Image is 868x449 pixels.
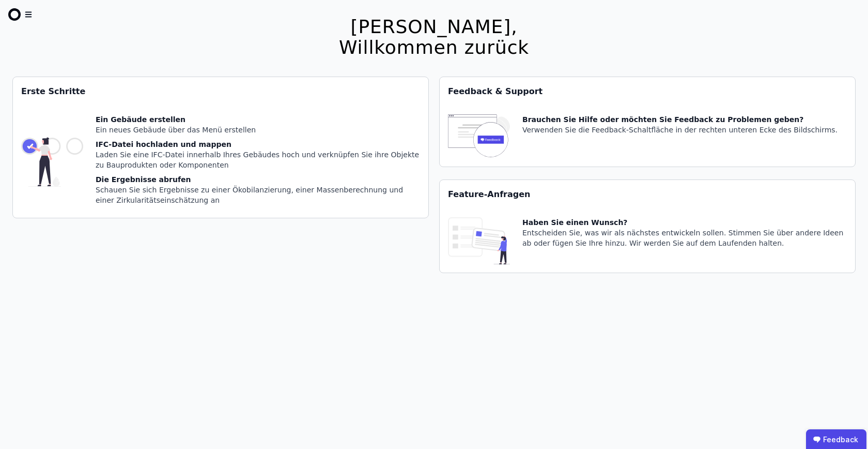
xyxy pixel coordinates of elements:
div: Feedback & Support [440,77,855,106]
div: Feature-Anfragen [440,180,855,209]
img: Concular [8,8,21,21]
div: Ein neues Gebäude über das Menü erstellen [96,125,420,135]
div: Laden Sie eine IFC-Datei innerhalb Ihres Gebäudes hoch und verknüpfen Sie ihre Objekte zu Bauprod... [96,149,420,170]
div: Entscheiden Sie, was wir als nächstes entwickeln sollen. Stimmen Sie über andere Ideen ab oder fü... [522,228,847,248]
div: Willkommen zurück [339,37,529,58]
img: feature_request_tile-UiXE1qGU.svg [448,217,510,264]
div: Die Ergebnisse abrufen [96,174,420,185]
div: Brauchen Sie Hilfe oder möchten Sie Feedback zu Problemen geben? [522,114,838,125]
div: IFC-Datei hochladen und mappen [96,139,420,149]
img: feedback-icon-HCTs5lye.svg [448,114,510,158]
div: [PERSON_NAME], [339,17,529,37]
div: Haben Sie einen Wunsch? [522,217,847,228]
div: Ein Gebäude erstellen [96,114,420,125]
img: getting_started_tile-DrF_GRSv.svg [21,114,83,209]
div: Schauen Sie sich Ergebnisse zu einer Ökobilanzierung, einer Massenberechnung und einer Zirkularit... [96,185,420,205]
div: Verwenden Sie die Feedback-Schaltfläche in der rechten unteren Ecke des Bildschirms. [522,125,838,135]
div: Erste Schritte [13,77,428,106]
